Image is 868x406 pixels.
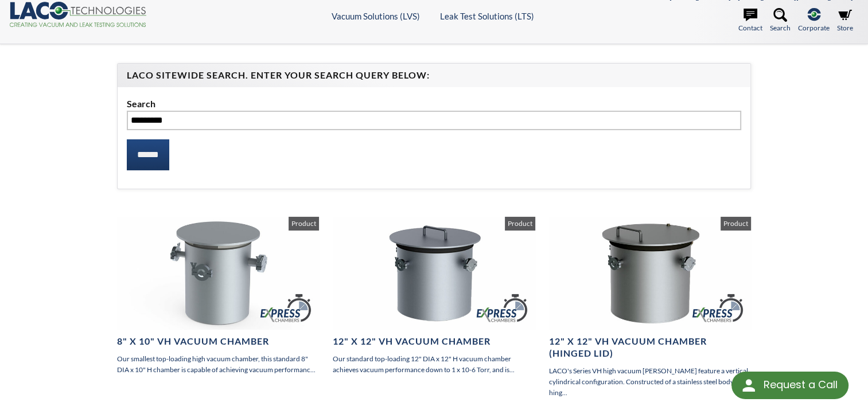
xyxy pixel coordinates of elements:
[505,217,535,231] span: Product
[798,22,830,33] span: Corporate
[549,365,751,399] p: LACO's Series VH high vacuum [PERSON_NAME] feature a vertical cylindrical configuration. Construc...
[763,372,837,398] div: Request a Call
[127,96,741,111] label: Search
[289,217,319,231] span: Product
[117,335,319,348] h4: 8" X 10" VH Vacuum Chamber
[721,217,751,231] span: Product
[770,8,791,33] a: Search
[837,8,853,33] a: Store
[127,69,741,81] h4: LACO Sitewide Search. Enter your Search Query Below:
[332,11,420,21] a: Vacuum Solutions (LVS)
[739,376,758,395] img: round button
[738,8,762,33] a: Contact
[731,372,848,399] div: Request a Call
[549,335,751,360] h4: 12" X 12" VH Vacuum Chamber (Hinged Lid)
[333,335,535,348] h4: 12" X 12" VH Vacuum Chamber
[117,217,319,376] a: 8" X 10" VH Vacuum Chamber Our smallest top-loading high vacuum chamber, this standard 8" DIA x 1...
[333,217,535,376] a: 12" X 12" VH Vacuum Chamber Our standard top-loading 12" DIA x 12" H vacuum chamber achieves vacu...
[117,353,319,375] p: Our smallest top-loading high vacuum chamber, this standard 8" DIA x 10" H chamber is capable of ...
[440,11,534,21] a: Leak Test Solutions (LTS)
[333,353,535,375] p: Our standard top-loading 12" DIA x 12" H vacuum chamber achieves vacuum performance down to 1 x 1...
[549,217,751,399] a: 12" X 12" VH Vacuum Chamber (Hinged Lid) LACO's Series VH high vacuum [PERSON_NAME] feature a ver...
